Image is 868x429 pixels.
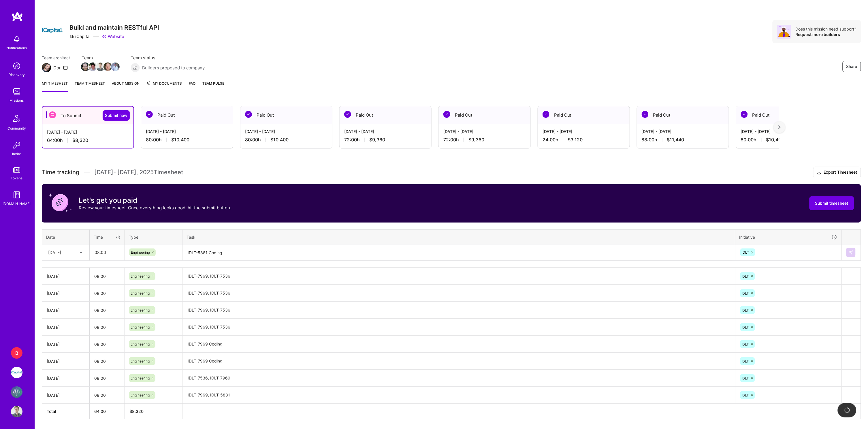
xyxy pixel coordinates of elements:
[63,65,68,70] i: icon Mail
[468,137,484,143] span: $9,360
[90,245,124,260] input: HH:MM
[817,170,822,176] i: icon Download
[111,62,120,71] img: Team Member Avatar
[10,347,24,359] a: B
[146,111,153,118] img: Paid Out
[183,245,735,260] textarea: IDLT-5881 Coding
[89,62,97,71] img: Team Member Avatar
[7,45,27,51] div: Notifications
[10,406,24,417] a: User Avatar
[736,106,828,124] div: Paid Out
[183,302,735,318] textarea: IDLT-7969, IDLT-7536
[12,12,23,22] img: logo
[568,137,583,143] span: $3,120
[742,393,749,397] span: iDLT
[47,129,129,135] div: [DATE] - [DATE]
[843,61,861,72] button: Share
[13,167,20,173] img: tokens
[146,80,182,92] a: My Documents
[47,375,85,381] div: [DATE]
[183,268,735,284] textarea: IDLT-7969, IDLT-7536
[815,200,848,206] span: Submit timesheet
[270,137,289,143] span: $10,400
[90,320,125,335] input: HH:MM
[741,137,823,143] div: 80:00 h
[11,367,22,378] img: iCapital: Build and maintain RESTful API
[131,63,140,72] img: Builders proposed to company
[240,106,332,124] div: Paid Out
[202,81,224,86] span: Team Pulse
[82,55,119,61] span: Team
[89,62,97,72] a: Team Member Avatar
[642,128,724,134] div: [DATE] - [DATE]
[11,86,22,97] img: teamwork
[538,106,630,124] div: Paid Out
[131,376,150,380] span: Engineering
[777,25,791,39] img: Avatar
[53,65,61,71] div: Dor
[742,250,750,255] span: iDLT
[131,359,150,363] span: Engineering
[742,325,749,329] span: iDLT
[344,128,427,134] div: [DATE] - [DATE]
[443,111,450,118] img: Paid Out
[90,388,125,403] input: HH:MM
[642,111,649,118] img: Paid Out
[846,248,856,257] div: null
[182,229,735,244] th: Task
[11,189,22,201] img: guide book
[82,62,89,72] a: Team Member Avatar
[809,196,854,210] button: Submit timesheet
[42,55,70,61] span: Team architect
[47,358,85,364] div: [DATE]
[9,72,25,78] div: Discovery
[10,97,24,103] div: Missions
[42,229,90,244] th: Date
[103,110,130,121] button: Submit now
[183,370,735,386] textarea: IDLT-7536, IDLT-7969
[344,111,351,118] img: Paid Out
[340,106,431,124] div: Paid Out
[189,80,195,92] a: FAQ
[637,106,729,124] div: Paid Out
[90,303,125,318] input: HH:MM
[47,137,129,143] div: 64:00 h
[96,62,105,71] img: Team Member Avatar
[344,137,427,143] div: 72:00 h
[90,404,125,419] th: 64:00
[47,324,85,330] div: [DATE]
[11,33,22,45] img: bell
[94,169,183,176] span: [DATE] - [DATE] , 2025 Timesheet
[131,291,150,295] span: Engineering
[75,80,105,92] a: Team timesheet
[90,286,125,301] input: HH:MM
[90,269,125,284] input: HH:MM
[49,191,72,214] img: coin
[42,80,68,92] a: My timesheet
[47,273,85,279] div: [DATE]
[42,169,79,176] span: Time tracking
[112,62,119,72] a: Team Member Avatar
[141,106,233,124] div: Paid Out
[42,20,63,41] img: Company Logo
[102,33,124,39] a: Website
[742,376,749,380] span: iDLT
[245,111,252,118] img: Paid Out
[846,64,857,69] span: Share
[42,404,90,419] th: Total
[69,24,159,31] h3: Build and maintain RESTful API
[245,137,327,143] div: 80:00 h
[843,407,851,414] img: loading
[79,196,231,205] h3: Let's get you paid
[543,128,625,134] div: [DATE] - [DATE]
[10,386,24,398] a: Flowcarbon: AI Memory Company
[47,290,85,296] div: [DATE]
[80,251,82,254] i: icon Chevron
[766,137,784,143] span: $10,400
[11,386,22,398] img: Flowcarbon: AI Memory Company
[813,167,861,178] button: Export Timesheet
[11,406,22,417] img: User Avatar
[142,65,205,71] span: Builders proposed to company
[11,60,22,72] img: discovery
[90,337,125,352] input: HH:MM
